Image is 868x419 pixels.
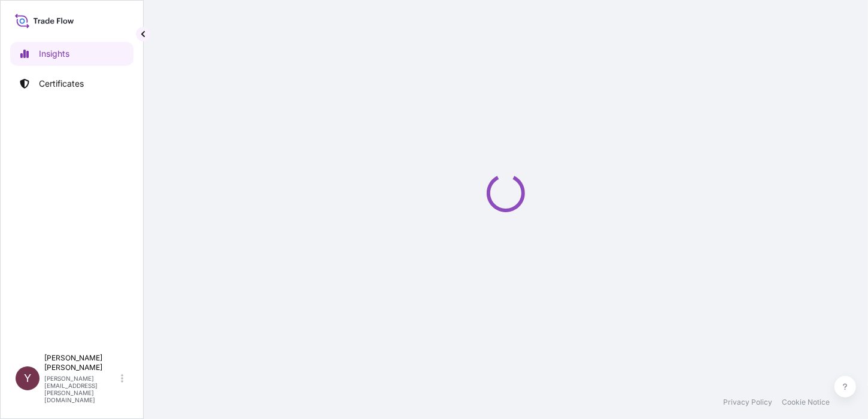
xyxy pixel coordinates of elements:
[782,397,830,407] a: Cookie Notice
[39,78,84,90] p: Certificates
[723,397,772,407] a: Privacy Policy
[24,372,31,384] span: Y
[10,72,133,96] a: Certificates
[44,353,119,372] p: [PERSON_NAME] [PERSON_NAME]
[10,42,133,66] a: Insights
[39,48,69,60] p: Insights
[44,375,119,403] p: [PERSON_NAME][EMAIL_ADDRESS][PERSON_NAME][DOMAIN_NAME]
